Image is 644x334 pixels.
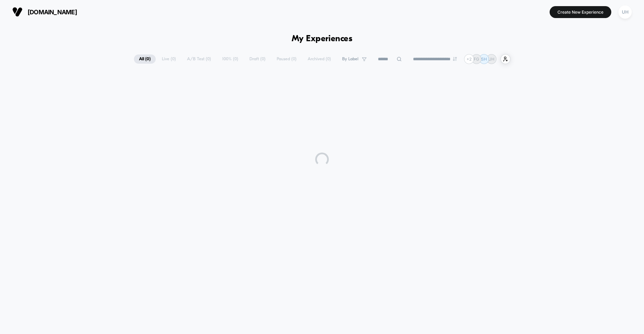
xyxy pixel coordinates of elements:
p: UH [488,57,494,62]
div: UH [618,5,632,19]
button: [DOMAIN_NAME] [10,6,79,17]
span: [DOMAIN_NAME] [28,9,77,16]
button: UH [616,5,634,19]
img: Visually logo [12,7,22,17]
span: All ( 0 ) [134,54,156,64]
p: FG [474,57,479,62]
div: + 2 [464,54,474,64]
img: end [453,57,457,61]
button: Create New Experience [550,6,611,18]
p: SH [481,57,487,62]
span: By Label [342,57,358,62]
h1: My Experiences [292,34,353,44]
